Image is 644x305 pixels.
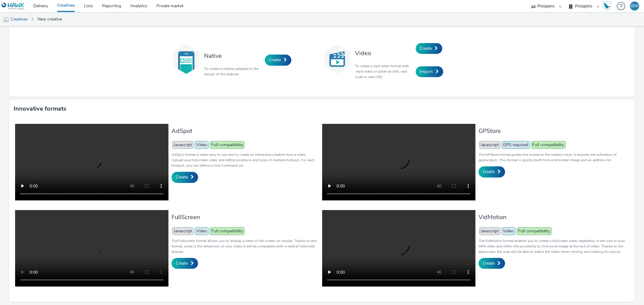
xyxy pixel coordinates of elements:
[176,174,188,180] span: Create
[171,172,198,183] a: Create
[14,104,66,113] h3: Innovative formats
[355,49,413,57] h3: Video
[479,127,626,135] h3: GPStore
[204,52,262,60] h3: Native
[479,152,626,163] p: The GPStore format guides the mobile to the nearest store, it requires the activation of geolocat...
[171,127,319,135] h3: AdSpot
[479,227,501,235] span: Javascript
[204,66,262,77] p: To create a creative adapted to the design of the website.
[171,152,319,168] p: AdSpot format is really easy to use and to create an interactive creative from a video. Upload yo...
[322,44,352,74] img: video.svg
[195,141,209,149] span: Video
[416,43,442,54] a: Create
[34,12,65,27] a: New creative
[602,1,614,11] a: Hawk Academy
[2,2,25,10] img: undefined Logo
[172,141,194,149] span: Javascript
[355,63,413,80] p: To create a vast video format with .mp4 video or paste an XML vast code or vast URL.
[195,227,209,235] span: Video
[483,169,495,175] span: Create
[171,238,319,254] p: The Fullscreen format allows you to display a video in full screen on mobile. Thanks to this form...
[502,227,516,235] span: Video
[479,213,626,221] h3: VidMotion
[479,258,505,269] a: Create
[171,44,201,74] img: native.svg
[631,2,638,11] div: BW
[502,141,530,149] span: GPS required
[517,227,552,235] span: Full compatibility
[265,55,291,65] a: Create
[420,69,433,74] span: Import
[176,260,188,266] span: Create
[483,260,495,266] span: Create
[210,141,245,149] span: Full compatibility
[3,17,9,23] img: mobile
[420,46,432,51] span: Create
[171,258,198,269] a: Create
[269,57,281,63] span: Create
[172,227,194,235] span: Javascript
[210,227,245,235] span: Full compatibility
[479,238,626,254] p: The VidMotion format enables you to create a fullscreen video regardless of the size of your MP4 ...
[416,66,443,77] a: Import
[171,213,319,221] h3: FullScreen
[602,1,611,11] img: Hawk Academy
[479,166,505,177] a: Create
[531,141,566,149] span: Full compatibility
[479,141,501,149] span: Javascript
